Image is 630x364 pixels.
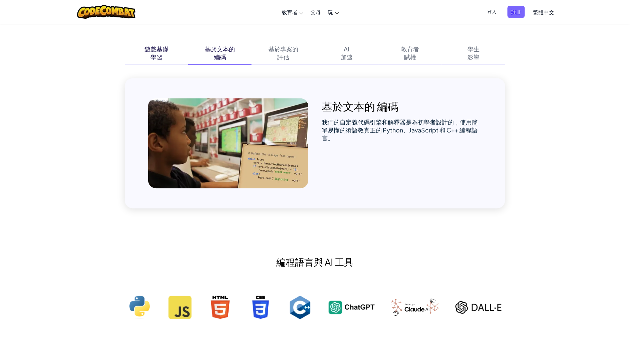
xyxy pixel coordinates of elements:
[169,296,192,319] img: JavaScript logo
[150,53,163,61] div: 學習
[277,53,289,61] div: 評估
[442,42,505,65] button: 學生影響
[307,3,324,21] a: 父母
[209,296,232,319] img: HTML logo
[268,45,298,53] div: 基於專案的
[322,118,478,142] span: 我們的自定義代碼引擎和解釋器是為初學者設計的，使用簡單易懂的術語教真正的 Python、JavaScript 和 C++ 編程語言。
[401,45,419,53] div: 教育者
[530,3,558,21] a: 繁體中文
[249,296,272,319] img: CSS logo
[378,42,442,65] button: 教育者賦權
[455,296,502,319] img: DALL-E logo
[315,42,378,65] button: AI加速
[278,3,307,21] a: 教育者
[252,42,315,65] button: 基於專案的評估
[508,6,525,18] button: 註冊
[404,53,416,61] div: 賦權
[467,45,480,53] div: 學生
[289,296,312,319] img: C++ logo
[328,9,333,16] span: 玩
[392,299,438,316] img: Stable Diffusion logo
[128,296,151,319] img: Python logo
[148,98,308,189] img: 基於文本的[NEWLINE]編碼
[125,255,505,269] h2: 編程語言與 AI 工具
[467,53,480,61] div: 影響
[322,98,482,114] p: 基於文本的 編碼
[533,9,555,16] span: 繁體中文
[282,9,298,16] span: 教育者
[125,42,188,65] button: 遊戲基礎學習
[341,53,353,61] div: 加速
[77,5,135,19] img: CodeCombat logo
[484,6,501,18] button: 登入
[324,3,342,21] a: 玩
[205,45,235,53] div: 基於文本的
[344,45,350,53] div: AI
[144,45,169,53] div: 遊戲基礎
[329,296,375,319] img: ChatGPT logo
[214,53,226,61] div: 編碼
[188,42,252,65] button: 基於文本的編碼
